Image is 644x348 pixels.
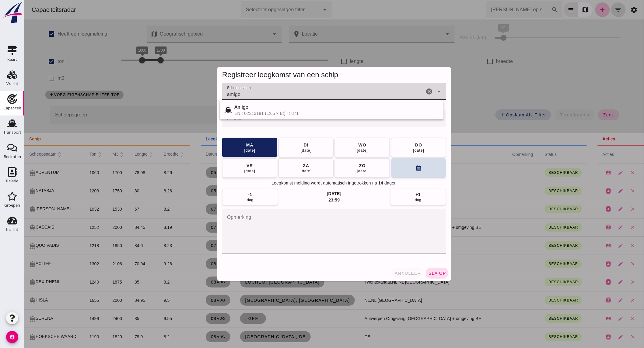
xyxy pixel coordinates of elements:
[401,268,424,279] button: sla op
[411,88,418,95] i: Sluit
[6,82,18,86] div: Vracht
[276,169,288,174] div: [DATE]
[6,179,18,183] div: Relatie
[220,148,231,153] div: [DATE]
[4,155,21,159] div: Berichten
[360,180,373,186] span: dagen
[4,203,20,207] div: Groepen
[310,158,366,178] button: zo[DATE]
[278,163,285,169] div: za
[224,191,228,198] div: -1
[390,142,398,148] div: do
[368,268,399,279] button: annuleer
[220,169,231,174] div: [DATE]
[210,111,415,116] div: ENI: 02313181 (L:65 x B:) T: 871
[279,142,284,148] div: di
[334,163,341,169] div: zo
[6,331,18,343] i: account_circle
[222,163,229,169] div: vr
[276,148,288,153] div: [DATE]
[223,198,229,202] div: dag
[404,271,422,276] span: sla op
[367,138,422,157] button: do[DATE]
[6,228,18,232] div: Inzicht
[247,180,353,186] span: Leegkomst melding wordt automatisch ingetrokken na
[310,138,366,157] button: wo[DATE]
[370,271,397,276] span: annuleer
[7,57,17,61] div: Kaart
[389,148,400,153] div: [DATE]
[401,88,408,95] i: Wis Scheepsnaam
[254,158,309,178] button: za[DATE]
[222,142,229,148] div: ma
[198,71,314,79] span: Registreer leegkomst van een schip
[391,165,397,171] i: calendar_month
[198,138,253,157] button: ma[DATE]
[354,180,359,186] span: 14
[332,148,344,153] div: [DATE]
[3,130,21,134] div: Transport
[304,197,315,203] div: 23:59
[334,142,342,148] div: wo
[1,2,23,24] img: logo-small.a267ee39.svg
[198,158,253,178] button: vr[DATE]
[3,106,21,110] div: Capaciteit
[332,169,344,174] div: [DATE]
[303,191,317,197] div: [DATE]
[391,198,397,202] div: dag
[210,104,415,111] div: Amigo
[254,138,309,157] button: di[DATE]
[391,191,396,198] div: +1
